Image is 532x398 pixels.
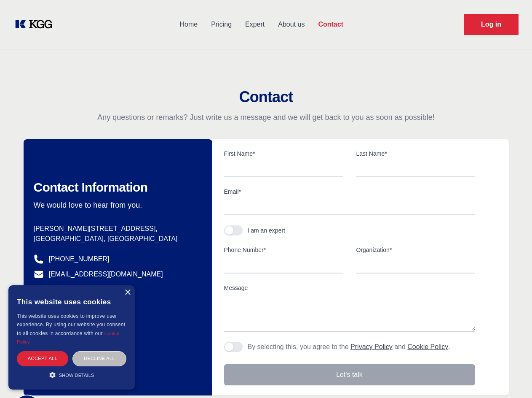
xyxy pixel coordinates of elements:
label: First Name* [224,149,343,158]
div: This website uses cookies [17,292,126,312]
p: [PERSON_NAME][STREET_ADDRESS], [34,224,199,234]
a: Home [173,14,204,35]
label: Message [224,284,475,292]
div: Accept all [17,351,68,366]
a: [EMAIL_ADDRESS][DOMAIN_NAME] [49,269,163,279]
label: Email* [224,187,475,196]
a: Request Demo [464,14,519,35]
button: Let's talk [224,364,475,385]
label: Organization* [356,246,475,254]
div: Decline all [72,351,126,366]
a: KOL Knowledge Platform: Talk to Key External Experts (KEE) [13,18,59,31]
div: Show details [17,371,126,379]
a: Pricing [204,14,238,35]
a: @knowledgegategroup [34,284,118,295]
div: Close [124,290,131,296]
div: I am an expert [248,226,286,235]
a: Cookie Policy [407,343,448,350]
p: By selecting this, you agree to the and . [248,342,450,352]
h2: Contact Information [34,180,199,195]
iframe: Chat Widget [490,357,532,398]
span: Show details [59,373,94,378]
a: Expert [238,14,271,35]
p: Any questions or remarks? Just write us a message and we will get back to you as soon as possible! [10,112,522,122]
span: This website uses cookies to improve user experience. By using our website you consent to all coo... [17,313,125,336]
label: Phone Number* [224,246,343,254]
p: We would love to hear from you. [34,200,199,210]
a: Cookie Policy [17,331,120,344]
a: About us [271,14,311,35]
p: [GEOGRAPHIC_DATA], [GEOGRAPHIC_DATA] [34,234,199,244]
a: Privacy Policy [350,343,393,350]
a: [PHONE_NUMBER] [49,254,110,264]
h2: Contact [10,89,522,106]
a: Contact [311,14,350,35]
label: Last Name* [356,149,475,158]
